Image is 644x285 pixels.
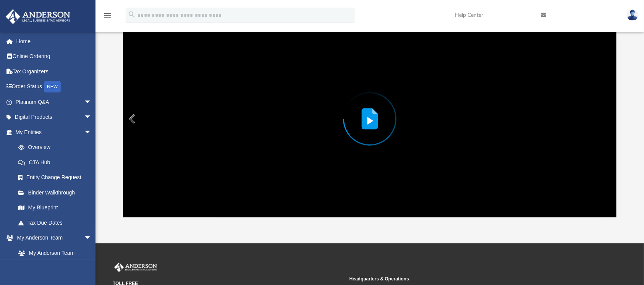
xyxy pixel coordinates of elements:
a: Online Ordering [5,49,103,64]
i: menu [103,11,112,20]
i: search [128,10,136,19]
a: My Blueprint [11,200,99,215]
a: Entity Change Request [11,170,103,185]
a: Order StatusNEW [5,79,103,95]
span: arrow_drop_down [84,230,99,246]
div: NEW [44,81,61,92]
button: Previous File [123,108,140,130]
a: My Entitiesarrow_drop_down [5,125,103,140]
a: My Anderson Team [11,245,95,261]
a: Tax Due Dates [11,215,103,230]
img: Anderson Advisors Platinum Portal [113,262,159,272]
a: Binder Walkthrough [11,185,103,200]
a: My Anderson Teamarrow_drop_down [5,230,99,246]
img: Anderson Advisors Platinum Portal [3,9,73,24]
a: menu [103,15,112,20]
img: User Pic [627,10,638,21]
a: Home [5,34,103,49]
a: Platinum Q&Aarrow_drop_down [5,94,103,110]
a: Digital Productsarrow_drop_down [5,110,103,125]
span: arrow_drop_down [84,94,99,110]
a: Overview [11,140,103,155]
a: Tax Organizers [5,64,103,79]
span: arrow_drop_down [84,125,99,140]
span: arrow_drop_down [84,110,99,125]
small: Headquarters & Operations [350,275,581,282]
a: CTA Hub [11,155,103,170]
